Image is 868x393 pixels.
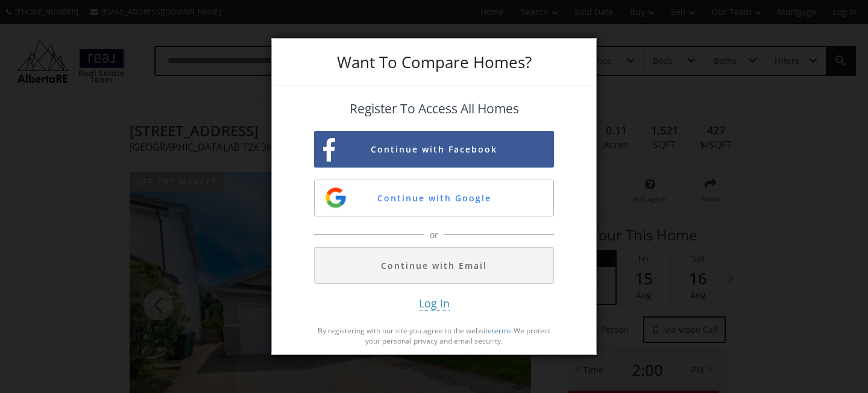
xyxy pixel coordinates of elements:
[427,229,441,241] span: or
[314,102,554,116] h4: Register To Access All Homes
[314,325,554,346] p: By registering with our site you agree to the website . We protect your personal privacy and emai...
[314,180,554,216] button: Continue with Google
[314,247,554,284] button: Continue with Email
[323,138,335,162] img: facebook-sign-up
[324,186,348,210] img: google-sign-up
[419,296,450,311] span: Log In
[314,54,554,70] h3: Want To Compare Homes?
[314,131,554,168] button: Continue with Facebook
[492,325,512,336] a: terms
